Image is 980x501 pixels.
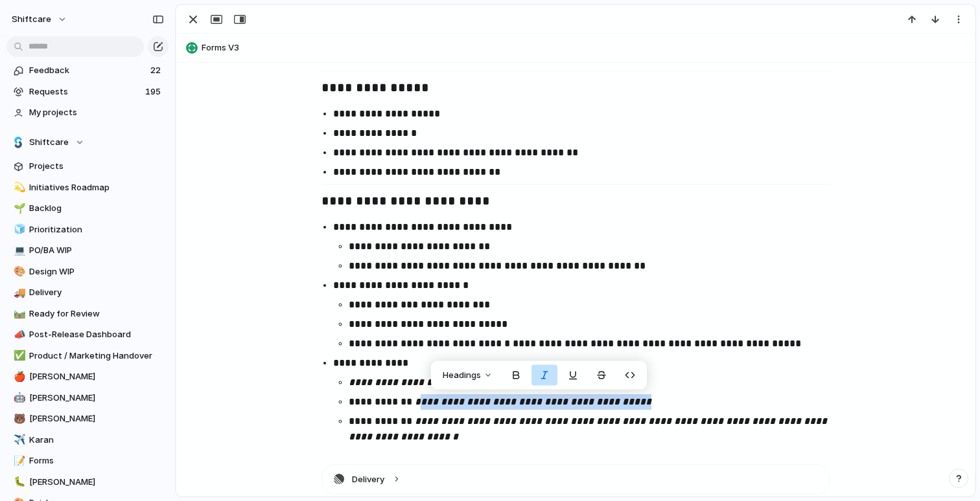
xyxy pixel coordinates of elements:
[12,434,25,447] button: ✈️
[29,350,164,362] span: Product / Marketing Handover
[6,367,169,386] a: 🍎[PERSON_NAME]
[443,369,481,382] span: Headings
[322,465,829,494] button: Delivery
[6,304,169,324] a: 🛤️Ready for Review
[6,388,169,408] a: 🤖[PERSON_NAME]
[14,306,23,321] div: 🛤️
[29,370,164,383] span: [PERSON_NAME]
[182,38,969,58] button: Forms V3
[435,365,500,386] button: Headings
[6,451,169,471] a: 📝Forms
[12,412,25,425] button: 🐻
[29,434,164,447] span: Karan
[12,244,25,257] button: 💻
[14,432,23,447] div: ✈️
[6,241,169,260] a: 💻PO/BA WIP
[6,430,169,450] a: ✈️Karan
[14,222,23,237] div: 🧊
[12,328,25,341] button: 📣
[6,473,169,492] a: 🐛[PERSON_NAME]
[29,265,164,278] span: Design WIP
[14,474,23,489] div: 🐛
[12,286,25,299] button: 🚚
[29,476,164,489] span: [PERSON_NAME]
[29,412,164,425] span: [PERSON_NAME]
[14,412,23,427] div: 🐻
[202,41,969,54] span: Forms V3
[14,390,23,405] div: 🤖
[12,181,25,194] button: 💫
[6,157,169,176] a: Projects
[12,350,25,362] button: ✅
[6,9,74,30] button: shiftcare
[29,286,164,299] span: Delivery
[29,223,164,236] span: Prioritization
[6,262,169,282] a: 🎨Design WIP
[6,220,169,239] a: 🧊Prioritization
[6,199,169,218] a: 🌱Backlog
[29,328,164,341] span: Post-Release Dashboard
[12,307,25,320] button: 🛤️
[29,202,164,215] span: Backlog
[29,454,164,467] span: Forms
[29,85,141,98] span: Requests
[12,202,25,215] button: 🌱
[29,160,164,173] span: Projects
[12,370,25,383] button: 🍎
[29,136,69,149] span: Shiftcare
[150,64,163,77] span: 22
[14,370,23,384] div: 🍎
[29,307,164,320] span: Ready for Review
[29,244,164,257] span: PO/BA WIP
[29,106,164,119] span: My projects
[12,265,25,278] button: 🎨
[12,223,25,236] button: 🧊
[6,283,169,302] a: 🚚Delivery
[14,348,23,363] div: ✅
[6,133,169,152] button: Shiftcare
[6,61,169,80] a: Feedback22
[12,392,25,405] button: 🤖
[14,201,23,216] div: 🌱
[12,476,25,489] button: 🐛
[29,181,164,194] span: Initiatives Roadmap
[6,325,169,344] a: 📣Post-Release Dashboard
[14,264,23,279] div: 🎨
[6,409,169,429] a: 🐻[PERSON_NAME]
[6,82,169,102] a: Requests195
[12,13,51,26] span: shiftcare
[12,454,25,467] button: 📝
[14,285,23,300] div: 🚚
[14,328,23,342] div: 📣
[6,346,169,366] a: ✅Product / Marketing Handover
[145,85,163,98] span: 195
[29,64,146,77] span: Feedback
[6,178,169,197] a: 💫Initiatives Roadmap
[29,392,164,405] span: [PERSON_NAME]
[6,103,169,122] a: My projects
[14,454,23,469] div: 📝
[14,243,23,258] div: 💻
[14,180,23,195] div: 💫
